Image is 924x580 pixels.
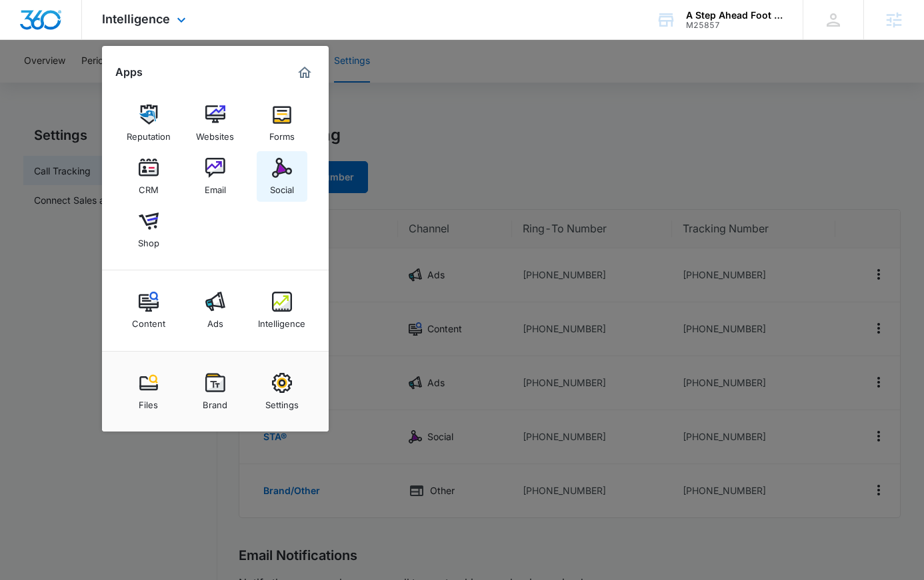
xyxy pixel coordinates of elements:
div: Content [132,312,165,329]
a: Files [123,366,174,417]
a: Brand [190,366,241,417]
a: Social [257,151,307,202]
h2: Apps [115,66,143,79]
div: Forms [269,125,295,142]
div: Settings [265,393,299,410]
a: Marketing 360® Dashboard [294,62,315,83]
div: Files [139,393,158,410]
div: Reputation [127,125,171,142]
div: Intelligence [258,312,305,329]
span: Intelligence [102,12,170,26]
a: CRM [123,151,174,202]
div: Websites [196,125,234,142]
a: Websites [190,98,241,148]
a: Shop [123,204,174,255]
div: Brand [203,393,227,410]
div: account name [686,10,783,21]
a: Settings [257,366,307,417]
div: Social [270,178,294,195]
div: CRM [139,178,159,195]
a: Email [190,151,241,202]
a: Intelligence [257,285,307,336]
div: account id [686,21,783,30]
div: Shop [138,231,159,248]
div: Email [205,178,226,195]
a: Content [123,285,174,336]
div: Ads [207,312,223,329]
a: Ads [190,285,241,336]
a: Forms [257,98,307,148]
a: Reputation [123,98,174,148]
